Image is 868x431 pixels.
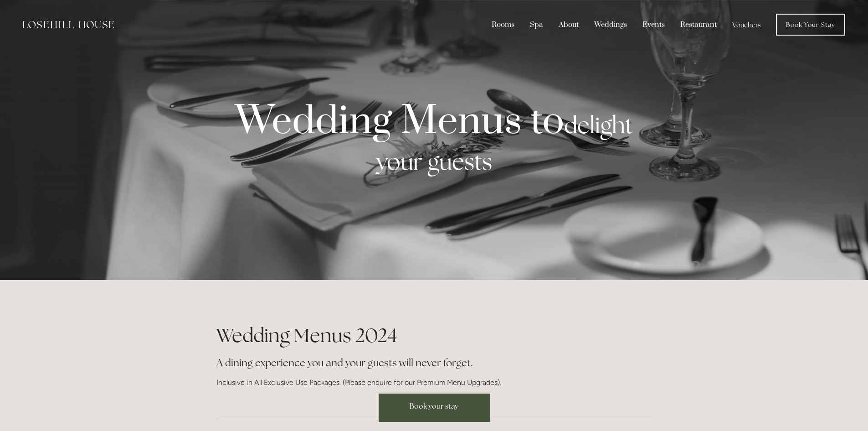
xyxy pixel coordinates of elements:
div: About [552,16,586,33]
a: Book your stay [379,394,490,422]
p: Inclusive in All Exclusive Use Packages. (Please enquire for our Premium Menu Upgrades). [216,376,652,389]
div: Restaurant [673,16,724,33]
img: Losehill House [23,21,114,28]
div: Rooms [485,16,521,33]
a: Book Your Stay [776,14,845,36]
div: Spa [523,16,550,33]
a: Vouchers [725,16,768,33]
div: Weddings [587,16,634,33]
div: Events [636,16,672,33]
h2: A dining experience you and your guests will never forget. [216,357,652,369]
p: Wedding Menus to [231,104,637,177]
span: Book your stay [410,401,458,411]
h1: Wedding Menus 2024 [216,324,652,347]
